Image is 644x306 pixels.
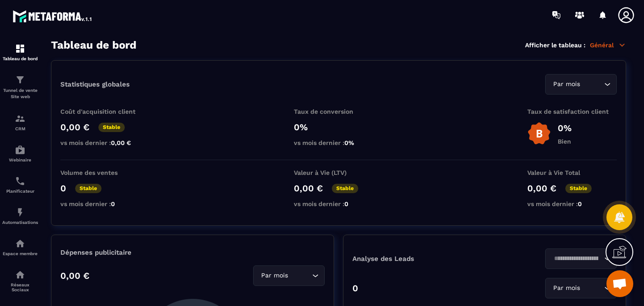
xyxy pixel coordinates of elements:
[2,282,38,292] p: Réseaux Sociaux
[294,169,383,176] p: Valeur à Vie (LTV)
[527,108,617,115] p: Taux de satisfaction client
[565,184,592,193] p: Stable
[2,169,38,200] a: schedulerschedulerPlanificateur
[259,271,290,281] span: Par mois
[352,255,485,263] p: Analyse des Leads
[527,183,556,194] p: 0,00 €
[2,37,38,68] a: formationformationTableau de bord
[590,41,626,49] p: Général
[2,220,38,225] p: Automatisations
[582,79,602,89] input: Search for option
[2,251,38,256] p: Espace membre
[558,138,572,145] p: Bien
[344,139,354,146] span: 0%
[2,87,38,100] p: Tunnel de vente Site web
[51,39,136,51] h3: Tableau de bord
[60,270,89,281] p: 0,00 €
[98,123,125,132] p: Stable
[2,157,38,162] p: Webinaire
[15,176,25,186] img: scheduler
[60,80,130,88] p: Statistiques globales
[111,200,115,207] span: 0
[525,41,585,49] p: Afficher le tableau :
[60,200,150,207] p: vs mois dernier :
[60,139,150,146] p: vs mois dernier :
[290,271,310,281] input: Search for option
[294,183,323,194] p: 0,00 €
[332,184,358,193] p: Stable
[60,122,89,132] p: 0,00 €
[2,232,38,263] a: automationsautomationsEspace membre
[578,200,582,207] span: 0
[15,43,25,54] img: formation
[2,68,38,107] a: formationformationTunnel de vente Site web
[60,169,150,176] p: Volume des ventes
[60,183,66,194] p: 0
[75,184,102,193] p: Stable
[606,270,633,297] div: Ouvrir le chat
[60,108,150,115] p: Coût d'acquisition client
[111,139,131,146] span: 0,00 €
[15,74,25,85] img: formation
[352,283,358,294] p: 0
[551,283,582,293] span: Par mois
[527,122,551,145] img: b-badge-o.b3b20ee6.svg
[13,8,93,24] img: logo
[15,269,25,280] img: social-network
[582,283,602,293] input: Search for option
[294,122,383,132] p: 0%
[253,265,325,286] div: Search for option
[294,108,383,115] p: Taux de conversion
[545,248,617,269] div: Search for option
[551,79,582,89] span: Par mois
[558,123,572,133] p: 0%
[15,238,25,249] img: automations
[2,189,38,194] p: Planificateur
[527,169,617,176] p: Valeur à Vie Total
[545,74,617,95] div: Search for option
[294,139,383,146] p: vs mois dernier :
[15,113,25,124] img: formation
[2,56,38,61] p: Tableau de bord
[545,278,617,298] div: Search for option
[294,200,383,207] p: vs mois dernier :
[15,207,25,218] img: automations
[2,126,38,131] p: CRM
[551,254,602,264] input: Search for option
[2,107,38,138] a: formationformationCRM
[2,200,38,232] a: automationsautomationsAutomatisations
[344,200,348,207] span: 0
[2,263,38,299] a: social-networksocial-networkRéseaux Sociaux
[15,145,25,155] img: automations
[60,248,325,256] p: Dépenses publicitaire
[2,138,38,169] a: automationsautomationsWebinaire
[527,200,617,207] p: vs mois dernier :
